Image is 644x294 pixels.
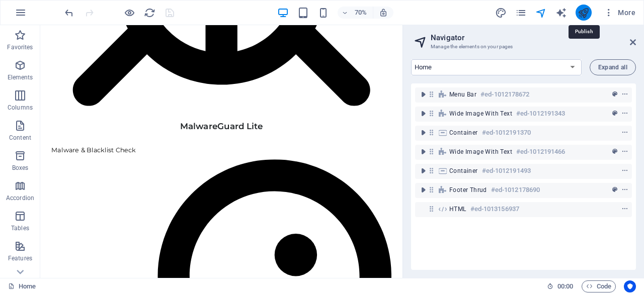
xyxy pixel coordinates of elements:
[338,7,373,19] button: 70%
[590,59,636,75] button: Expand all
[11,224,29,232] p: Tables
[123,7,135,19] button: Click here to leave preview mode and continue editing
[6,194,34,202] p: Accordion
[8,280,36,292] a: Click to cancel selection. Double-click to open Pages
[449,205,466,213] span: HTML
[417,88,429,101] button: toggle-expand
[12,164,29,172] p: Boxes
[495,7,507,19] button: design
[535,7,547,19] i: Navigator
[8,104,33,112] p: Columns
[491,184,540,196] h6: #ed-1012178690
[495,7,507,19] i: Design (Ctrl+Alt+Y)
[379,8,388,17] i: On resize automatically adjust zoom level to fit chosen device.
[482,165,531,177] h6: #ed-1012191493
[449,129,478,137] span: Container
[535,7,547,19] button: navigator
[449,186,487,194] span: Footer Thrud
[9,134,31,142] p: Content
[620,146,630,158] button: context-menu
[8,73,33,81] p: Elements
[610,88,620,101] button: preset
[582,280,616,292] button: Code
[482,127,531,139] h6: #ed-1012191370
[624,280,636,292] button: Usercentrics
[576,5,592,21] button: publish
[470,203,519,215] h6: #ed-1013156937
[604,8,635,18] span: More
[555,7,567,19] i: AI Writer
[600,5,639,21] button: More
[620,108,630,120] button: context-menu
[557,280,573,292] span: 00 00
[417,165,429,177] button: toggle-expand
[431,33,636,42] h2: Navigator
[417,146,429,158] button: toggle-expand
[480,88,529,101] h6: #ed-1012178672
[449,110,512,118] span: Wide image with text
[610,108,620,120] button: preset
[598,64,627,70] span: Expand all
[620,203,630,215] button: context-menu
[515,7,527,19] button: pages
[144,7,155,19] i: Reload page
[555,7,568,19] button: text_generator
[620,165,630,177] button: context-menu
[610,184,620,196] button: preset
[63,7,75,19] i: Undo: Change HTML (Ctrl+Z)
[620,184,630,196] button: context-menu
[417,127,429,139] button: toggle-expand
[449,90,476,99] span: Menu Bar
[8,254,32,262] p: Features
[143,7,155,19] button: reload
[449,148,512,156] span: Wide image with text
[449,167,478,175] span: Container
[516,108,565,120] h6: #ed-1012191343
[417,184,429,196] button: toggle-expand
[417,108,429,120] button: toggle-expand
[620,127,630,139] button: context-menu
[547,280,574,292] h6: Session time
[516,146,565,158] h6: #ed-1012191466
[63,7,75,19] button: undo
[353,7,369,19] h6: 70%
[565,282,566,290] span: :
[610,146,620,158] button: preset
[7,43,33,51] p: Favorites
[431,42,616,51] h3: Manage the elements on your pages
[515,7,527,19] i: Pages (Ctrl+Alt+S)
[586,280,611,292] span: Code
[620,88,630,101] button: context-menu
